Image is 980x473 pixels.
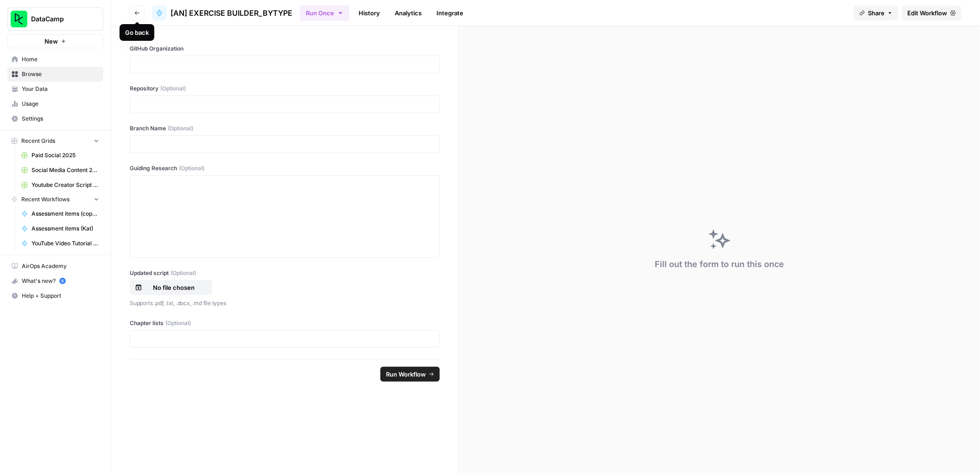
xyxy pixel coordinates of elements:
button: Run Once [300,5,349,21]
img: DataCamp Logo [11,11,27,27]
span: DataCamp [31,14,87,24]
button: Help + Support [7,288,103,303]
span: Recent Workflows [21,195,70,204]
span: Help + Support [22,292,99,300]
label: GitHub Organization [130,45,440,53]
a: [AN] EXERCISE BUILDER_BYTYPE [152,6,292,20]
span: New [44,37,58,46]
span: Paid Social 2025 [32,151,99,160]
span: Browse [22,70,99,78]
button: Share [854,6,898,20]
a: Youtube Creator Script Optimisations [17,178,103,192]
a: Integrate [431,6,469,20]
a: AirOps Academy [7,259,103,274]
span: Settings [22,115,99,123]
button: Run Workflow [380,367,440,382]
text: 5 [61,279,63,283]
button: Recent Grids [7,134,103,148]
span: Recent Grids [21,137,55,145]
span: (Optional) [168,124,193,133]
span: Usage [22,100,99,108]
p: Supports .pdf, .txt, .docx, .md file types [130,299,440,308]
span: Edit Workflow [908,8,948,18]
div: Go back [125,28,149,37]
span: AirOps Academy [22,262,99,270]
a: Social Media Content 2025 [17,163,103,178]
a: YouTube Video Tutorial Title & Description Generator [17,236,103,251]
span: (Optional) [165,319,191,327]
label: Branch Name [130,124,440,133]
a: Assessment items (Kat) [17,221,103,236]
p: No file chosen [144,283,203,292]
div: Fill out the form to run this once [655,258,784,271]
span: Assessment items (Kat) [32,224,99,233]
a: Assessment items (copy from Kat) [17,206,103,221]
span: (Optional) [171,269,196,277]
a: Analytics [389,6,427,20]
span: Share [868,8,885,18]
button: No file chosen [130,280,212,295]
a: Browse [7,67,103,82]
button: Recent Workflows [7,192,103,206]
label: Updated script [130,269,440,277]
span: (Optional) [179,164,204,173]
button: Workspace: DataCamp [7,7,103,31]
span: Assessment items (copy from Kat) [32,210,99,218]
a: Settings [7,111,103,126]
span: Home [22,55,99,64]
button: What's new? 5 [7,274,103,288]
span: Youtube Creator Script Optimisations [32,181,99,189]
label: Chapter lists [130,319,440,327]
span: (Optional) [160,84,186,93]
a: Your Data [7,82,103,96]
a: Edit Workflow [902,6,961,20]
a: History [353,6,386,20]
div: What's new? [8,274,103,288]
a: Home [7,52,103,67]
span: Social Media Content 2025 [32,166,99,174]
a: Usage [7,96,103,111]
label: Repository [130,84,440,93]
span: [AN] EXERCISE BUILDER_BYTYPE [171,7,292,19]
a: 5 [59,278,66,284]
span: Your Data [22,85,99,93]
a: Paid Social 2025 [17,148,103,163]
label: Guiding Research [130,164,440,173]
span: Run Workflow [386,370,426,379]
button: New [7,34,103,48]
span: YouTube Video Tutorial Title & Description Generator [32,239,99,248]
